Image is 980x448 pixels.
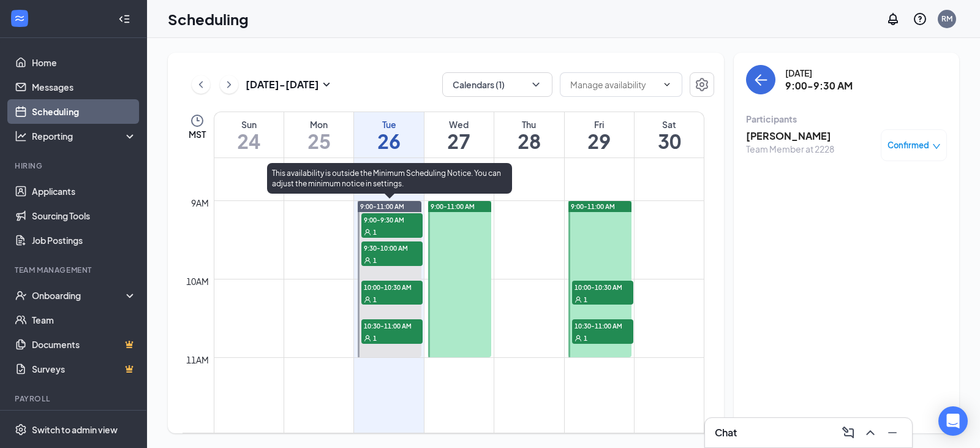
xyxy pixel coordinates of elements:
[424,112,494,158] a: August 27, 2025
[938,406,968,436] div: Open Intercom Messenger
[15,423,27,436] svg: Settings
[284,112,353,158] a: August 25, 2025
[32,228,137,252] a: Job Postings
[584,295,587,304] span: 1
[530,78,542,91] svg: ChevronDown
[189,128,206,140] span: MST
[861,423,880,442] button: ChevronUp
[246,78,319,91] h3: [DATE] - [DATE]
[32,423,118,436] div: Switch to admin view
[565,118,634,131] div: Fri
[746,143,834,155] div: Team Member at 2228
[442,72,552,97] button: Calendars (1)ChevronDown
[214,112,284,158] a: August 24, 2025
[184,275,211,288] div: 10am
[424,118,494,131] div: Wed
[885,425,900,440] svg: Minimize
[284,131,353,151] h1: 25
[715,426,737,439] h3: Chat
[284,118,353,131] div: Mon
[32,75,137,99] a: Messages
[32,289,126,302] div: Onboarding
[195,77,207,92] svg: ChevronLeft
[635,131,704,151] h1: 30
[785,79,853,93] h3: 9:00-9:30 AM
[15,289,27,302] svg: UserCheck
[690,72,714,97] button: Settings
[364,296,371,303] svg: User
[32,357,137,381] a: SurveysCrown
[13,12,26,25] svg: WorkstreamLogo
[15,161,134,171] div: Hiring
[572,281,633,293] span: 10:00-10:30 AM
[364,229,371,236] svg: User
[913,12,927,26] svg: QuestionInfo
[354,118,423,131] div: Tue
[886,12,900,26] svg: Notifications
[364,257,371,264] svg: User
[190,113,205,128] svg: Clock
[223,77,235,92] svg: ChevronRight
[361,319,423,332] span: 10:30-11:00 AM
[662,80,672,89] svg: ChevronDown
[319,77,334,92] svg: SmallChevronDown
[189,196,211,210] div: 9am
[192,75,210,94] button: ChevronLeft
[494,118,563,131] div: Thu
[373,334,377,343] span: 1
[118,13,130,25] svg: Collapse
[494,131,563,151] h1: 28
[373,295,377,304] span: 1
[575,296,582,303] svg: User
[941,13,952,24] div: RM
[361,281,423,293] span: 10:00-10:30 AM
[360,202,404,211] span: 9:00-11:00 AM
[571,202,615,211] span: 9:00-11:00 AM
[584,334,587,343] span: 1
[267,163,512,194] div: This availability is outside the Minimum Scheduling Notice. You can adjust the minimum notice in ...
[841,425,856,440] svg: ComposeMessage
[184,431,211,445] div: 12pm
[373,256,377,265] span: 1
[695,77,709,92] svg: Settings
[746,65,775,94] button: back-button
[570,78,657,91] input: Manage availability
[863,425,878,440] svg: ChevronUp
[565,131,634,151] h1: 29
[168,9,249,29] h1: Scheduling
[635,118,704,131] div: Sat
[220,75,238,94] button: ChevronRight
[888,139,929,151] span: Confirmed
[32,99,137,124] a: Scheduling
[575,335,582,342] svg: User
[635,112,704,158] a: August 30, 2025
[424,131,494,151] h1: 27
[746,129,834,143] h3: [PERSON_NAME]
[572,319,633,332] span: 10:30-11:00 AM
[364,335,371,342] svg: User
[32,308,137,332] a: Team
[15,265,134,275] div: Team Management
[753,72,768,87] svg: ArrowLeft
[15,393,134,404] div: Payroll
[214,131,284,151] h1: 24
[32,332,137,357] a: DocumentsCrown
[839,423,858,442] button: ComposeMessage
[32,179,137,203] a: Applicants
[494,112,563,158] a: August 28, 2025
[32,130,137,142] div: Reporting
[361,241,423,254] span: 9:30-10:00 AM
[883,423,902,442] button: Minimize
[565,112,634,158] a: August 29, 2025
[354,112,423,158] a: August 26, 2025
[932,142,941,151] span: down
[214,118,284,131] div: Sun
[15,130,27,142] svg: Analysis
[785,67,853,79] div: [DATE]
[354,131,423,151] h1: 26
[431,202,475,211] span: 9:00-11:00 AM
[746,113,947,125] div: Participants
[32,203,137,228] a: Sourcing Tools
[373,228,377,237] span: 1
[361,213,423,226] span: 9:00-9:30 AM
